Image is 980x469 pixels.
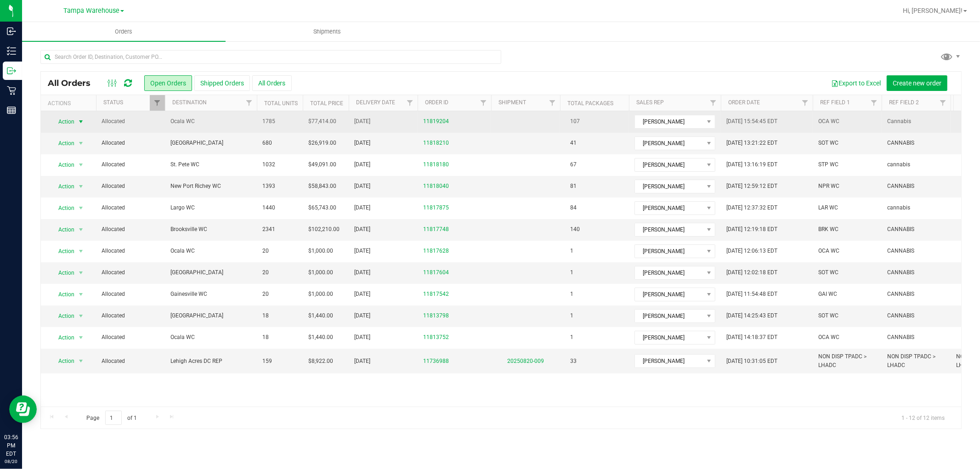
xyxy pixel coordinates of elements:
[636,99,664,106] a: Sales Rep
[75,310,87,322] span: select
[889,99,919,106] a: Ref Field 2
[262,117,275,126] span: 1785
[818,117,839,126] span: OCA WC
[262,357,272,366] span: 159
[635,245,703,258] span: [PERSON_NAME]
[566,223,584,236] span: 140
[262,182,275,191] span: 1393
[75,245,87,258] span: select
[354,182,370,191] span: [DATE]
[22,22,226,41] a: Orders
[635,115,703,128] span: [PERSON_NAME]
[308,311,333,320] span: $1,440.00
[7,66,16,75] inline-svg: Outbound
[170,268,251,277] span: [GEOGRAPHIC_DATA]
[566,266,578,279] span: 1
[354,247,370,255] span: [DATE]
[75,331,87,344] span: select
[423,247,449,255] a: 11817628
[7,46,16,56] inline-svg: Inventory
[102,182,159,191] span: Allocated
[262,333,269,342] span: 18
[40,50,501,64] input: Search Order ID, Destination, Customer PO...
[170,160,251,169] span: St. Pete WC
[476,95,491,111] a: Filter
[726,290,777,299] span: [DATE] 11:54:48 EDT
[818,160,838,169] span: STP WC
[887,117,911,126] span: Cannabis
[887,333,914,342] span: CANNABIS
[308,182,336,191] span: $58,843.00
[102,117,159,126] span: Allocated
[50,245,75,258] span: Action
[75,137,87,150] span: select
[301,28,354,36] span: Shipments
[423,225,449,234] a: 11817748
[726,139,777,147] span: [DATE] 13:21:22 EDT
[242,95,257,111] a: Filter
[308,117,336,126] span: $77,414.00
[566,180,581,193] span: 81
[354,268,370,277] span: [DATE]
[308,357,333,366] span: $8,922.00
[50,180,75,193] span: Action
[635,355,703,367] span: [PERSON_NAME]
[402,95,418,111] a: Filter
[7,27,16,36] inline-svg: Inbound
[566,331,578,344] span: 1
[887,268,914,277] span: CANNABIS
[63,7,119,15] span: Tampa Warehouse
[102,247,159,255] span: Allocated
[423,333,449,342] a: 11813752
[887,352,945,370] span: NON DISP TPADC > LHADC
[75,158,87,171] span: select
[726,311,777,320] span: [DATE] 14:25:43 EDT
[726,182,777,191] span: [DATE] 12:59:12 EDT
[825,75,887,91] button: Export to Excel
[50,137,75,150] span: Action
[262,139,272,147] span: 680
[102,225,159,234] span: Allocated
[818,139,838,147] span: SOT WC
[706,95,721,111] a: Filter
[498,99,526,106] a: Shipment
[50,288,75,301] span: Action
[935,95,951,111] a: Filter
[308,290,333,299] span: $1,000.00
[103,99,123,106] a: Status
[566,115,584,128] span: 107
[50,266,75,279] span: Action
[423,139,449,147] a: 11818210
[50,115,75,128] span: Action
[75,288,87,301] span: select
[170,311,251,320] span: [GEOGRAPHIC_DATA]
[893,79,941,87] span: Create new order
[635,331,703,344] span: [PERSON_NAME]
[887,75,947,91] button: Create new order
[726,203,777,212] span: [DATE] 12:37:32 EDT
[226,22,429,41] a: Shipments
[726,225,777,234] span: [DATE] 12:19:18 EDT
[170,225,251,234] span: Brooksville WC
[635,137,703,150] span: [PERSON_NAME]
[818,352,876,370] span: NON DISP TPADC > LHADC
[423,290,449,299] a: 11817542
[354,333,370,342] span: [DATE]
[887,182,914,191] span: CANNABIS
[308,203,336,212] span: $65,743.00
[635,202,703,215] span: [PERSON_NAME]
[262,160,275,169] span: 1032
[103,28,145,36] span: Orders
[4,458,18,465] p: 08/20
[170,357,251,366] span: Lehigh Acres DC REP
[545,95,560,111] a: Filter
[75,115,87,128] span: select
[194,75,250,91] button: Shipped Orders
[4,433,18,458] p: 03:56 PM EDT
[75,202,87,215] span: select
[170,333,251,342] span: Ocala WC
[425,99,448,106] a: Order ID
[75,266,87,279] span: select
[726,247,777,255] span: [DATE] 12:06:13 EDT
[170,290,251,299] span: Gainesville WC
